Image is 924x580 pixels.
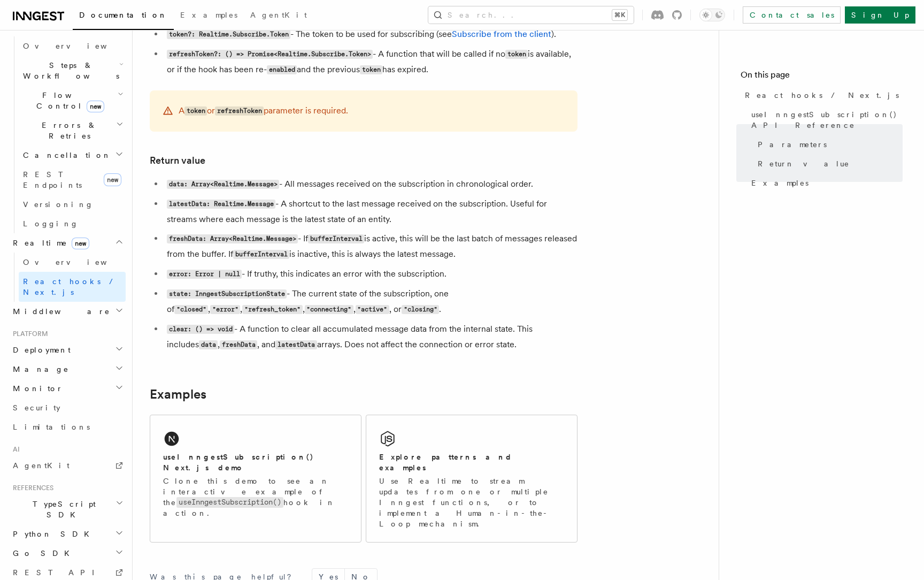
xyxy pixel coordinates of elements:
[104,173,121,186] span: new
[9,524,126,544] button: Python SDK
[215,106,264,116] code: refreshToken
[9,238,89,248] span: Realtime
[745,90,899,101] span: React hooks / Next.js
[9,445,20,454] span: AI
[23,258,133,266] span: Overview
[747,105,903,135] a: useInngestSubscription() API Reference
[9,253,126,302] div: Realtimenew
[210,305,240,314] code: "error"
[9,398,126,417] a: Security
[19,150,111,161] span: Cancellation
[19,36,126,56] a: Overview
[13,403,60,412] span: Security
[9,529,96,539] span: Python SDK
[19,60,119,81] span: Steps & Workflows
[379,452,564,473] h2: Explore patterns and examples
[19,116,126,146] button: Errors & Retries
[13,461,70,470] span: AgentKit
[19,146,126,165] button: Cancellation
[184,106,207,116] code: token
[9,306,110,317] span: Middleware
[9,36,126,233] div: Inngest Functions
[23,219,79,228] span: Logging
[19,120,116,141] span: Errors & Retries
[233,250,289,259] code: bufferInterval
[79,11,167,19] span: Documentation
[150,387,206,402] a: Examples
[9,484,53,492] span: References
[19,195,126,214] a: Versioning
[164,286,577,317] li: - The current state of the subscription, one of , , , , , or .
[23,200,94,209] span: Versioning
[747,173,903,193] a: Examples
[9,330,48,338] span: Platform
[275,340,317,349] code: latestData
[167,289,287,299] code: state: InngestSubscriptionState
[174,3,244,29] a: Examples
[305,305,353,314] code: "connecting"
[9,417,126,437] a: Limitations
[13,423,90,431] span: Limitations
[72,238,89,249] span: new
[743,6,841,24] a: Contact sales
[23,42,133,50] span: Overview
[9,456,126,475] a: AgentKit
[174,305,208,314] code: "closed"
[250,11,307,19] span: AgentKit
[751,178,808,188] span: Examples
[242,305,302,314] code: "refresh_token"
[366,415,577,543] a: Explore patterns and examplesUse Realtime to stream updates from one or multiple Inngest function...
[845,6,915,24] a: Sign Up
[164,231,577,262] li: - If is active, this will be the last batch of messages released from the buffer. If is inactive,...
[9,340,126,360] button: Deployment
[19,253,126,272] a: Overview
[13,568,104,577] span: REST API
[87,101,104,112] span: new
[167,200,275,209] code: latestData: Realtime.Message
[741,68,903,86] h4: On this page
[753,154,903,173] a: Return value
[751,109,903,131] span: useInngestSubscription() API Reference
[9,364,69,375] span: Manage
[150,415,361,543] a: useInngestSubscription() Next.js demoClone this demo to see an interactive example of theuseInnge...
[19,272,126,302] a: React hooks / Next.js
[428,6,634,24] button: Search...⌘K
[360,65,382,74] code: token
[167,180,279,189] code: data: Array<Realtime.Message>
[612,10,627,20] kbd: ⌘K
[244,3,313,29] a: AgentKit
[741,86,903,105] a: React hooks / Next.js
[167,270,242,279] code: error: Error | null
[164,322,577,353] li: - A function to clear all accumulated message data from the internal state. This includes , , and...
[758,139,827,150] span: Parameters
[199,340,218,349] code: data
[176,497,283,507] code: useInngestSubscription()
[19,214,126,233] a: Logging
[9,379,126,398] button: Monitor
[19,56,126,86] button: Steps & Workflows
[758,158,850,169] span: Return value
[9,360,126,379] button: Manage
[180,11,237,19] span: Examples
[19,90,118,111] span: Flow Control
[220,340,257,349] code: freshData
[167,234,298,243] code: freshData: Array<Realtime.Message>
[23,277,118,296] span: React hooks / Next.js
[699,9,725,21] button: Toggle dark mode
[9,494,126,524] button: TypeScript SDK
[9,544,126,563] button: Go SDK
[9,302,126,321] button: Middleware
[308,234,364,243] code: bufferInterval
[167,50,373,59] code: refreshToken?: () => Promise<Realtime.Subscribe.Token>
[163,476,348,518] p: Clone this demo to see an interactive example of the hook in action.
[267,65,297,74] code: enabled
[164,196,577,227] li: - A shortcut to the last message received on the subscription. Useful for streams where each mess...
[19,86,126,116] button: Flow Controlnew
[163,452,348,473] h2: useInngestSubscription() Next.js demo
[23,170,82,189] span: REST Endpoints
[9,383,63,394] span: Monitor
[150,153,205,168] a: Return value
[73,3,174,30] a: Documentation
[505,50,528,59] code: token
[9,548,76,559] span: Go SDK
